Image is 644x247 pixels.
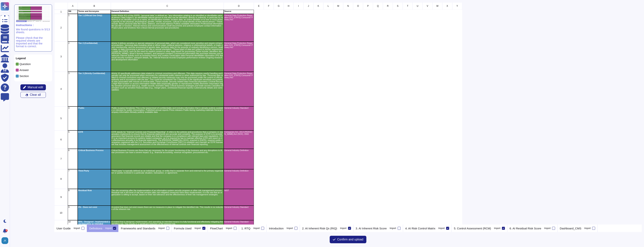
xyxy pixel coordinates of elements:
[302,227,337,230] p: 2. AI Inherent Risk Qs (RIQ)
[287,227,293,229] div: Import
[68,170,77,172] p: 7
[347,5,349,7] span: N
[494,227,500,229] div: Import
[78,189,110,192] p: Residual Risk
[54,106,68,130] div: 5
[111,10,223,12] p: General Definition
[224,107,253,109] p: General Industry Standard
[78,170,110,172] p: Third Party
[288,5,289,7] span: H
[68,10,77,12] p: SN
[224,131,253,135] p: Companies Act, 2013 [PERSON_NAME] Act (SOX), 2002
[16,57,51,60] p: Legend
[78,221,110,225] p: 90% - Designed ; Implemented and Operating as intended
[19,69,29,71] p: Answer
[93,5,95,7] span: B
[54,189,68,206] div: 9
[166,5,168,7] span: C
[54,149,68,169] div: 7
[397,5,398,7] span: S
[111,42,223,61] p: Article 9 defines sensitive or special categories of personal data, which are considered more sen...
[405,227,435,230] p: 4. AI Risk Control Matrix
[19,63,31,65] p: Question
[20,84,46,90] button: Manual edit
[298,5,299,7] span: I
[438,227,445,229] div: Import
[330,236,366,243] button: Confirm and upload
[54,130,68,149] div: 6
[78,72,110,74] p: Tier 3 (Strictly Confidential)
[224,149,253,151] p: General Industry Definition
[278,5,279,7] span: G
[224,10,253,12] p: Source
[20,92,46,98] button: Clear all
[436,5,438,7] span: W
[318,5,319,7] span: K
[111,149,223,153] p: Critical Business Process are those that are necessary for the proper functioning of the business...
[241,227,250,230] p: 1. RTQ
[54,220,68,235] div: 11
[111,72,223,91] p: Article 10 specifically addresses data related to criminal convictions and offenses. This data re...
[357,5,359,7] span: O
[337,238,363,241] span: Confirm and upload
[78,10,110,12] p: Terms and Acronyms
[89,227,102,230] p: Definitions
[308,5,309,7] span: J
[560,227,581,230] p: Dashboard_CMS
[238,5,240,7] span: D
[54,72,68,106] div: 4
[544,227,551,229] div: Import
[121,227,155,230] p: Frameworks and Standards
[54,206,68,220] div: 10
[510,227,541,230] p: 6. AI Residual Risk Score
[19,75,29,77] p: Section
[111,14,223,29] p: Under Article 4(1) of the GDPR, "personal data" is defined as: "any information relating to an id...
[78,206,110,208] p: 0% - Does not exist
[54,14,68,42] div: 2
[377,5,379,7] span: Q
[224,170,253,172] p: General Industry Definition
[78,149,110,151] p: Critical Business Process
[1,237,11,245] button: user
[5,229,8,232] div: 9+
[224,14,253,21] p: General Data Protection Regulation [US_STATE] Consumer Privacy Act
[78,14,110,16] p: Tier 1 (Official Use Only)
[584,227,591,229] div: Import
[16,24,50,26] p: Instructions :
[224,206,253,208] p: General Industry Standard
[195,227,201,229] div: Import
[72,5,73,7] span: A
[258,5,259,7] span: E
[78,131,110,133] p: ICFR
[68,42,77,44] p: 2
[268,5,269,7] span: F
[427,5,428,7] span: V
[74,227,80,229] div: Import
[224,189,253,192] p: NIST
[111,206,223,210] p: A control that does not exist means there are no measures in place to mitigate the identified ris...
[269,227,283,230] p: Introduction
[387,5,389,7] span: R
[340,227,347,229] div: Import
[356,227,387,230] p: 3. AI Inherent Risk Score
[111,170,223,174] p: "Third party" is typically defined as an individual, group, or entity that is separate from and e...
[337,5,339,7] span: M
[1,237,8,244] img: user
[158,227,165,229] div: Import
[111,221,223,225] p: A control that is designed, implemented, and operating as intended means it is fully functional a...
[390,227,396,229] div: Import
[253,227,260,229] div: Import
[417,5,418,7] span: U
[224,72,253,79] p: General Data Protection Regulation [US_STATE] Consumer Privacy Act
[54,10,68,14] div: 1
[68,149,77,151] p: 6
[210,227,223,230] p: FlowChart
[328,5,329,7] span: L
[407,5,408,7] span: T
[367,5,369,7] span: P
[54,42,68,72] div: 3
[454,227,491,230] p: 5. Control Assessment (RCM)
[446,5,448,7] span: X
[28,86,43,89] span: Manual edit
[111,131,223,145] p: ICFR stands for "Internal Controls over Financial Reporting". It refers to the policies and proce...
